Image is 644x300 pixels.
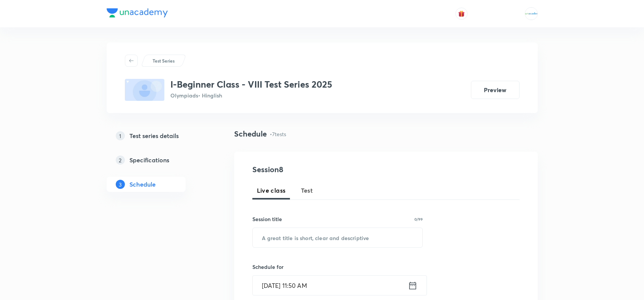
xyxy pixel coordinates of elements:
p: 2 [116,155,125,165]
img: MOHAMMED SHOAIB [525,7,538,20]
h5: Specifications [129,155,169,165]
a: 1Test series details [107,128,210,143]
h5: Test series details [129,131,179,140]
span: Live class [257,186,286,195]
p: 3 [116,180,125,189]
input: A great title is short, clear and descriptive [253,228,423,247]
h4: Schedule [234,128,267,140]
img: Company Logo [107,8,168,17]
p: • 7 tests [270,130,286,138]
a: Company Logo [107,8,168,19]
p: Olympiads • Hinglish [170,91,332,99]
h6: Session title [252,215,282,223]
h4: Session 8 [252,164,391,175]
h3: I-Beginner Class - VIII Test Series 2025 [170,79,332,90]
h5: Schedule [129,180,156,189]
p: 1 [116,131,125,140]
button: Preview [471,81,520,99]
span: Test [301,186,313,195]
img: fallback-thumbnail.png [125,79,164,101]
p: 0/99 [414,217,423,221]
p: Test Series [153,57,175,64]
button: avatar [455,8,468,20]
img: avatar [458,10,465,17]
a: 2Specifications [107,152,210,168]
h6: Schedule for [252,263,423,271]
